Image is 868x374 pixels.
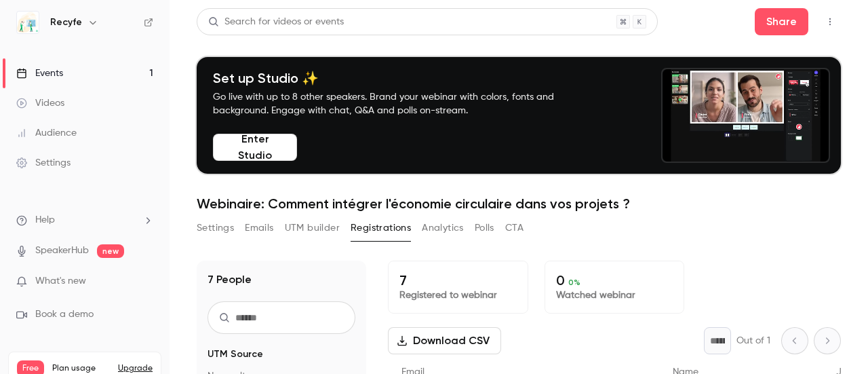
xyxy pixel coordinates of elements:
[35,213,55,227] span: Help
[475,217,494,239] button: Polls
[17,12,39,33] img: Recyfe
[213,70,586,86] h4: Set up Studio ✨
[50,16,82,29] h6: Recyfe
[736,334,770,348] p: Out of 1
[208,272,252,288] h1: 7 People
[52,363,110,374] span: Plan usage
[208,348,263,361] span: UTM Source
[245,217,273,239] button: Emails
[35,307,94,322] span: Book a demo
[137,276,153,288] iframe: Noticeable Trigger
[556,288,673,302] p: Watched webinar
[197,195,841,212] h1: Webinaire: Comment intégrer l'économie circulaire dans vos projets ?
[16,96,64,110] div: Videos
[388,327,501,354] button: Download CSV
[505,217,524,239] button: CTA
[197,217,234,239] button: Settings
[97,244,124,258] span: new
[399,288,517,302] p: Registered to webinar
[16,67,63,80] div: Events
[285,217,340,239] button: UTM builder
[16,156,71,170] div: Settings
[35,244,89,258] a: SpeakerHub
[16,213,153,227] li: help-dropdown-opener
[35,274,86,288] span: What's new
[422,217,464,239] button: Analytics
[213,134,297,161] button: Enter Studio
[568,278,580,287] span: 0 %
[118,363,153,374] button: Upgrade
[556,272,673,288] p: 0
[208,15,344,29] div: Search for videos or events
[755,8,808,35] button: Share
[351,217,411,239] button: Registrations
[16,126,77,140] div: Audience
[213,90,586,117] p: Go live with up to 8 other speakers. Brand your webinar with colors, fonts and background. Engage...
[399,272,517,288] p: 7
